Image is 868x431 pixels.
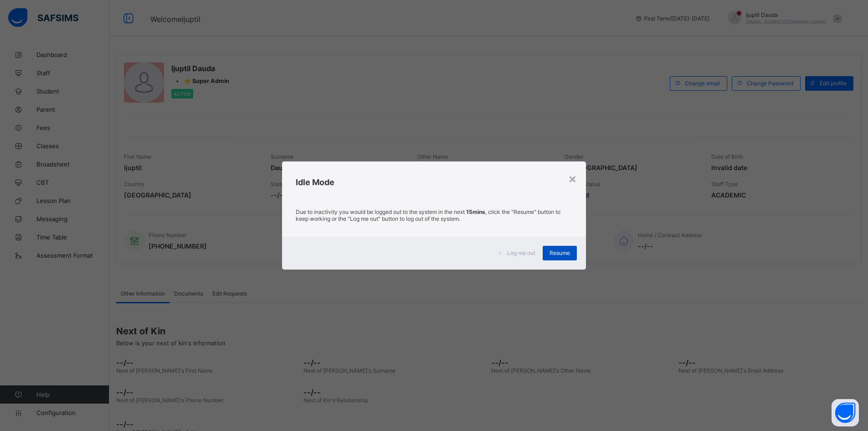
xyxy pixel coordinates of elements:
p: Due to inactivity you would be logged out to the system in the next , click the "Resume" button t... [296,208,572,222]
span: Resume [550,249,570,256]
div: × [568,171,577,186]
h2: Idle Mode [296,177,572,187]
button: Open asap [832,399,859,426]
strong: 15mins [466,208,485,215]
span: Log me out [507,249,535,256]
